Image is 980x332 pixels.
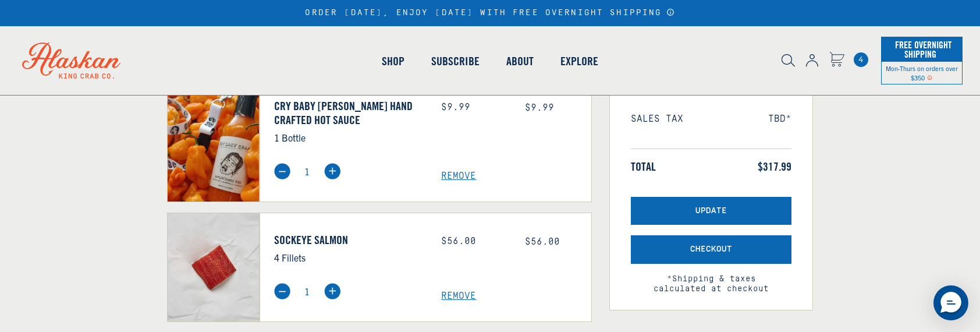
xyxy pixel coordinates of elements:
[441,102,507,113] div: $9.99
[274,99,424,127] a: Cry Baby [PERSON_NAME] Hand Crafted Hot Sauce
[274,130,424,145] p: 1 Bottle
[525,103,554,113] span: $9.99
[168,79,259,202] img: Cry Baby Craig's Hand Crafted Hot Sauce - 1 Bottle
[441,236,507,247] div: $56.00
[547,28,612,94] a: Explore
[927,73,932,82] span: Shipping Notice Icon
[274,163,290,179] img: minus
[758,160,791,174] span: $317.99
[525,236,560,247] span: $56.00
[631,197,791,225] button: Update
[274,233,424,247] a: Sockeye Salmon
[324,163,340,179] img: plus
[690,245,732,255] span: Checkout
[441,171,591,182] a: Remove
[441,291,591,302] a: Remove
[829,52,844,69] a: Cart
[6,26,137,95] img: Alaskan King Crab Co. logo
[666,8,675,16] a: Announcement Bar Modal
[695,206,727,216] span: Update
[493,28,547,94] a: About
[854,52,868,67] span: 4
[631,264,791,294] span: *Shipping & taxes calculated at checkout
[274,283,290,299] img: minus
[631,114,683,125] span: Sales Tax
[418,28,493,94] a: Subscribe
[368,28,418,94] a: Shop
[854,52,868,67] a: Cart
[631,160,656,174] span: Total
[933,285,968,320] div: Messenger Dummy Widget
[806,54,818,67] img: account
[274,250,424,265] p: 4 Fillets
[168,213,259,322] img: Sockeye Salmon - 4 Fillets
[305,8,674,18] div: ORDER [DATE], ENJOY [DATE] WITH FREE OVERNIGHT SHIPPING
[892,36,951,63] span: Free Overnight Shipping
[631,235,791,264] button: Checkout
[886,64,958,82] span: Mon-Thurs on orders over $350
[782,54,795,67] img: search
[324,283,340,299] img: plus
